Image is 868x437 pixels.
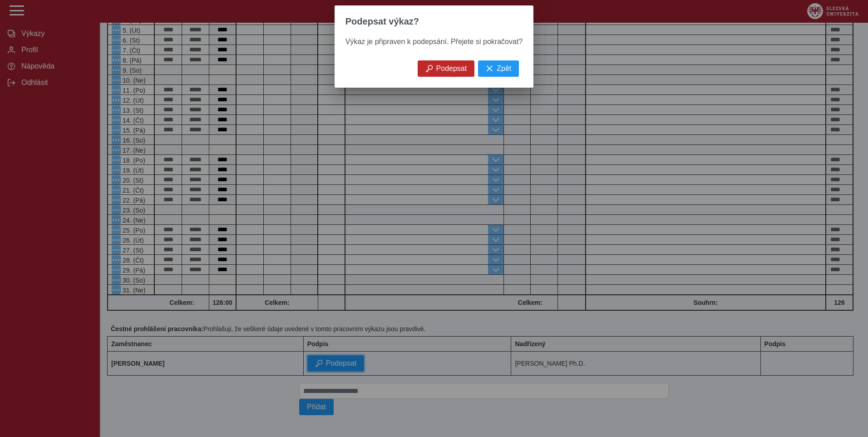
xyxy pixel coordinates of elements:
[436,65,467,73] span: Podepsat
[345,16,419,27] span: Podepsat výkaz?
[418,60,475,77] button: Podepsat
[497,65,511,73] span: Zpět
[345,38,523,45] span: Výkaz je připraven k podepsání. Přejete si pokračovat?
[478,60,519,77] button: Zpět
